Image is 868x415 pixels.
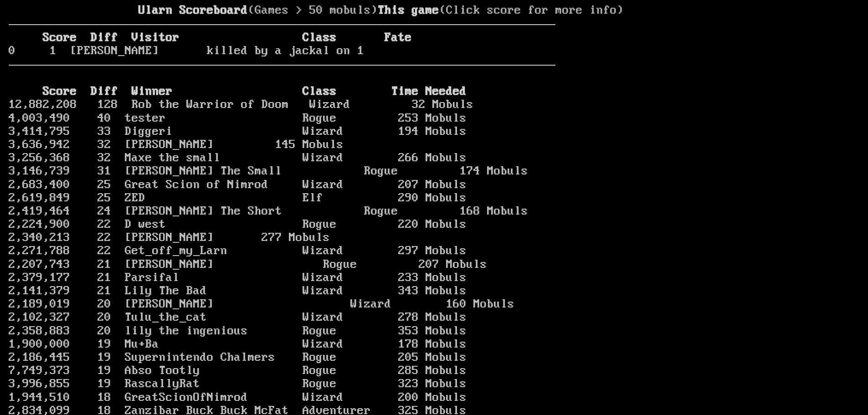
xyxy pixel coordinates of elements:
[9,191,467,205] a: 2,619,849 25 ZED Elf 290 Mobuls
[9,112,467,125] a: 4,003,490 40 tester Rogue 253 Mobuls
[139,4,248,17] b: Ularn Scoreboard
[9,231,330,245] a: 2,340,213 22 [PERSON_NAME] 277 Mobuls
[9,4,555,394] larn: (Games > 50 mobuls) (Click score for more info) Click on a score for more information ---- Reload...
[9,258,487,272] a: 2,207,743 21 [PERSON_NAME] Rogue 207 Mobuls
[43,85,467,98] b: Score Diff Winner Class Time Needed
[9,205,528,218] a: 2,419,464 24 [PERSON_NAME] The Short Rogue 168 Mobuls
[9,218,467,231] a: 2,224,900 22 D west Rogue 220 Mobuls
[9,125,467,138] a: 3,414,795 33 Diggeri Wizard 194 Mobuls
[9,164,528,178] a: 3,146,739 31 [PERSON_NAME] The Small Rogue 174 Mobuls
[9,364,467,378] a: 7,749,373 19 Abso Tootly Rogue 285 Mobuls
[43,31,412,45] b: Score Diff Visitor Class Fate
[9,284,467,298] a: 2,141,379 21 Lily The Bad Wizard 343 Mobuls
[9,338,467,351] a: 1,900,000 19 Mu+Ba Wizard 178 Mobuls
[9,138,344,152] a: 3,636,942 32 [PERSON_NAME] 145 Mobuls
[9,297,514,311] a: 2,189,019 20 [PERSON_NAME] Wizard 160 Mobuls
[9,98,473,112] a: 12,882,208 128 Rob the Warrior of Doom Wizard 32 Mobuls
[9,324,467,338] a: 2,358,883 20 lily the ingenious Rogue 353 Mobuls
[9,391,467,405] a: 1,944,510 18 GreatScionOfNimrod Wizard 200 Mobuls
[9,178,467,192] a: 2,683,400 25 Great Scion of Nimrod Wizard 207 Mobuls
[9,151,467,165] a: 3,256,368 32 Maxe the small Wizard 266 Mobuls
[9,244,467,258] a: 2,271,788 22 Get_off_my_Larn Wizard 297 Mobuls
[9,377,467,391] a: 3,996,855 19 RascallyRat Rogue 323 Mobuls
[9,351,467,364] a: 2,186,445 19 Supernintendo Chalmers Rogue 205 Mobuls
[9,44,364,58] a: 0 1 [PERSON_NAME] killed by a jackal on 1
[378,4,439,17] b: This game
[9,311,467,324] a: 2,102,327 20 Tulu_the_cat Wizard 278 Mobuls
[9,271,467,285] a: 2,379,177 21 Parsifal Wizard 233 Mobuls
